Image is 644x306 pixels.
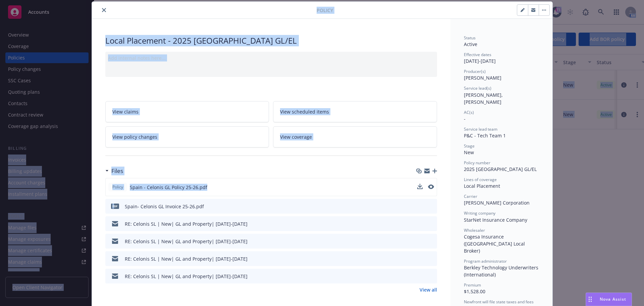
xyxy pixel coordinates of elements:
[418,273,423,280] button: download file
[125,220,248,227] div: RE: Celonis SL | New| GL and Property| [DATE]-[DATE]
[108,54,434,61] div: Add internal notes here...
[280,108,329,115] span: View scheduled items
[418,203,423,210] button: download file
[464,200,530,206] span: [PERSON_NAME] Corporation
[105,101,269,122] a: View claims
[600,296,626,302] span: Nova Assist
[428,255,434,262] button: preview file
[464,166,537,172] span: 2025 [GEOGRAPHIC_DATA] GL/EL
[125,238,248,245] div: RE: Celonis SL | New| GL and Property| [DATE]-[DATE]
[105,167,123,175] div: Files
[464,193,477,199] span: Carrier
[464,132,506,139] span: P&C - Tech Team 1
[112,108,139,115] span: View claims
[464,210,495,216] span: Writing company
[125,255,248,262] div: RE: Celonis SL | New| GL and Property| [DATE]-[DATE]
[428,238,434,245] button: preview file
[464,160,490,166] span: Policy number
[464,264,540,278] span: Berkley Technology Underwriters (International)
[428,273,434,280] button: preview file
[428,220,434,227] button: preview file
[464,299,534,305] span: Newfront will file state taxes and fees
[464,116,466,122] span: -
[464,41,477,47] span: Active
[111,167,123,175] h3: Files
[111,184,124,190] span: Policy
[418,220,423,227] button: download file
[418,255,423,262] button: download file
[418,238,423,245] button: download file
[464,52,539,64] div: [DATE] - [DATE]
[428,184,434,191] button: preview file
[125,273,248,280] div: RE: Celonis SL | New| GL and Property| [DATE]-[DATE]
[464,227,485,233] span: Wholesaler
[586,293,632,306] button: Nova Assist
[428,184,434,189] button: preview file
[130,184,207,191] span: Spain - Celonis GL Policy 25-26.pdf
[464,110,474,115] span: AC(s)
[273,126,437,147] a: View coverage
[100,6,108,14] button: close
[417,184,423,191] button: download file
[464,52,491,57] span: Effective dates
[420,286,437,293] a: View all
[464,149,474,156] span: New
[464,183,500,189] span: Local Placement
[105,35,437,46] div: Local Placement - 2025 [GEOGRAPHIC_DATA] GL/EL
[464,177,497,182] span: Lines of coverage
[417,184,423,189] button: download file
[464,35,476,41] span: Status
[112,133,157,140] span: View policy changes
[464,85,491,91] span: Service lead(s)
[464,233,526,254] span: Cogesa Insurance ([GEOGRAPHIC_DATA] Local Broker)
[111,204,119,209] span: pdf
[105,126,269,147] a: View policy changes
[428,203,434,210] button: preview file
[273,101,437,122] a: View scheduled items
[464,217,527,223] span: StarNet Insurance Company
[464,126,497,132] span: Service lead team
[464,288,485,295] span: $1,528.00
[280,133,312,140] span: View coverage
[464,282,481,288] span: Premium
[464,92,504,105] span: [PERSON_NAME], [PERSON_NAME]
[317,7,333,14] span: Policy
[464,69,486,74] span: Producer(s)
[125,203,204,210] div: Spain- Celonis GL Invoice 25-26.pdf
[464,258,507,264] span: Program administrator
[464,75,501,81] span: [PERSON_NAME]
[586,293,594,306] div: Drag to move
[464,143,475,149] span: Stage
